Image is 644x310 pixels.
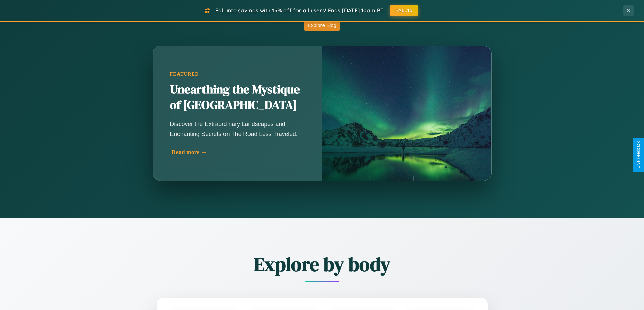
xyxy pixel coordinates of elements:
[636,141,641,169] div: Give Feedback
[304,19,340,31] button: Explore Blog
[119,251,525,277] h2: Explore by body
[215,7,385,14] span: Fall into savings with 15% off for all users! Ends [DATE] 10am PT.
[170,71,305,77] div: Featured
[170,82,305,113] h2: Unearthing the Mystique of [GEOGRAPHIC_DATA]
[172,149,307,156] div: Read more →
[170,119,305,138] p: Discover the Extraordinary Landscapes and Enchanting Secrets on The Road Less Traveled.
[390,5,418,16] button: FALL15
